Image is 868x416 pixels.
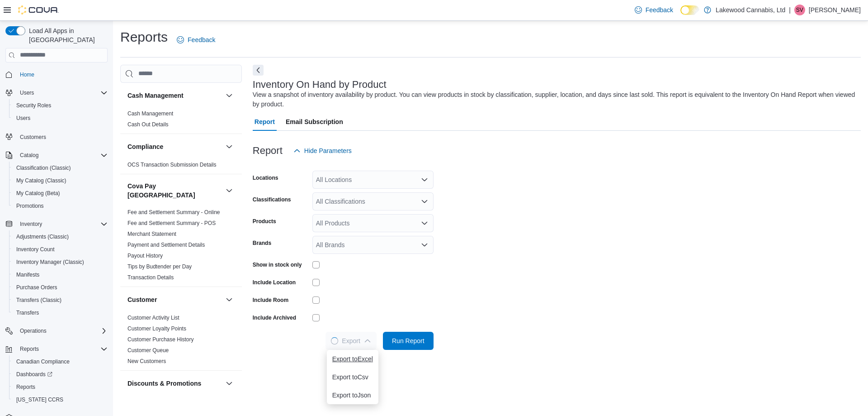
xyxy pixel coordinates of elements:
[421,220,428,227] button: Open list of options
[13,244,58,255] a: Inventory Count
[9,294,111,306] button: Transfers (Classic)
[13,269,43,280] a: Manifests
[13,188,108,199] span: My Catalog (Beta)
[224,90,235,101] button: Cash Management
[716,5,785,15] p: Lakewood Cannabis, Ltd
[13,231,72,242] a: Adjustments (Classic)
[2,86,111,99] button: Users
[16,296,61,304] span: Transfers (Classic)
[224,141,235,152] button: Compliance
[2,68,111,81] button: Home
[9,355,111,368] button: Canadian Compliance
[332,355,373,363] span: Export to Excel
[9,393,111,406] button: [US_STATE] CCRS
[13,163,75,173] a: Classification (Classic)
[127,347,169,354] span: Customer Queue
[16,115,30,122] span: Users
[224,185,235,196] button: Cova Pay [GEOGRAPHIC_DATA]
[9,381,111,393] button: Reports
[253,196,291,203] label: Classifications
[253,79,387,90] h3: Inventory On Hand by Product
[120,207,242,287] div: Cova Pay [GEOGRAPHIC_DATA]
[253,239,271,247] label: Brands
[680,15,681,15] span: Dark Mode
[421,176,428,183] button: Open list of options
[127,121,169,128] span: Cash Out Details
[16,87,108,98] span: Users
[253,261,302,268] label: Show in stock only
[20,134,46,141] span: Customers
[13,175,108,186] span: My Catalog (Classic)
[13,257,108,268] span: Inventory Manager (Classic)
[127,358,166,364] a: New Customers
[9,99,111,112] button: Security Roles
[16,309,39,316] span: Transfers
[13,100,108,111] span: Security Roles
[13,369,108,380] span: Dashboards
[2,218,111,230] button: Inventory
[16,344,42,354] button: Reports
[13,382,39,392] a: Reports
[16,284,57,291] span: Purchase Orders
[16,69,108,80] span: Home
[16,344,108,354] span: Reports
[290,142,355,160] button: Hide Parameters
[127,241,205,249] span: Payment and Settlement Details
[253,65,264,76] button: Next
[9,200,111,212] button: Promotions
[9,256,111,268] button: Inventory Manager (Classic)
[13,295,108,306] span: Transfers (Classic)
[20,152,38,159] span: Catalog
[120,159,242,174] div: Compliance
[286,113,343,131] span: Email Subscription
[127,315,179,321] a: Customer Activity List
[13,175,70,186] a: My Catalog (Classic)
[173,31,219,49] a: Feedback
[13,307,108,318] span: Transfers
[253,279,296,286] label: Include Location
[120,312,242,370] div: Customer
[16,132,50,143] a: Customers
[127,274,174,281] a: Transaction Details
[9,368,111,381] a: Dashboards
[127,231,176,237] a: Merchant Statement
[127,263,192,270] a: Tips by Budtender per Day
[13,382,108,392] span: Reports
[16,325,108,336] span: Operations
[127,336,194,343] a: Customer Purchase History
[13,282,61,293] a: Purchase Orders
[20,71,34,78] span: Home
[13,394,108,405] span: Washington CCRS
[13,307,42,318] a: Transfers
[127,220,216,226] a: Fee and Settlement Summary - POS
[9,268,111,281] button: Manifests
[16,131,108,142] span: Customers
[16,271,39,278] span: Manifests
[120,28,168,46] h1: Reports
[421,241,428,249] button: Open list of options
[16,233,69,240] span: Adjustments (Classic)
[16,358,70,365] span: Canadian Compliance
[646,5,673,14] span: Feedback
[327,368,378,386] button: Export toCsv
[127,182,222,200] button: Cova Pay [GEOGRAPHIC_DATA]
[9,187,111,200] button: My Catalog (Beta)
[20,327,47,335] span: Operations
[9,306,111,319] button: Transfers
[325,332,376,350] button: LoadingExport
[127,253,163,259] a: Payout History
[16,258,84,266] span: Inventory Manager (Classic)
[13,163,108,173] span: Classification (Classic)
[20,89,34,96] span: Users
[16,102,51,109] span: Security Roles
[2,130,111,143] button: Customers
[789,5,791,15] p: |
[16,150,42,161] button: Catalog
[13,244,108,255] span: Inventory Count
[327,350,378,368] button: Export toExcel
[13,394,67,405] a: [US_STATE] CCRS
[127,162,217,168] a: OCS Transaction Submission Details
[127,347,169,354] a: Customer Queue
[9,162,111,174] button: Classification (Classic)
[127,110,173,117] span: Cash Management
